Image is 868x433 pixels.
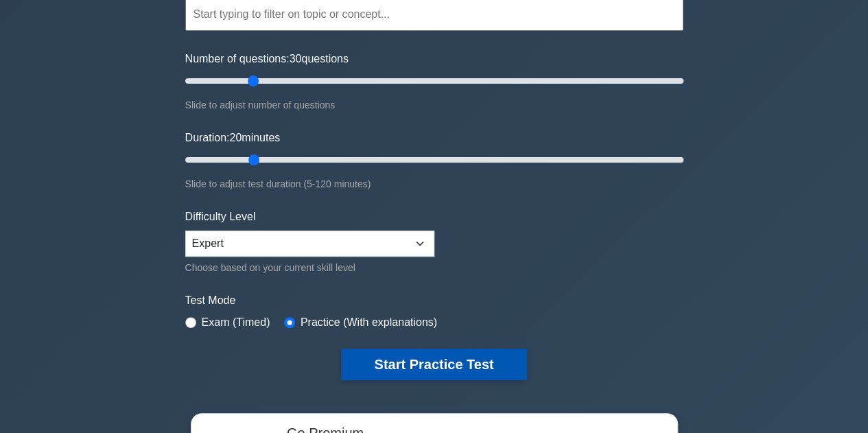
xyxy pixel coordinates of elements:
[185,97,683,113] div: Slide to adjust number of questions
[185,259,434,276] div: Choose based on your current skill level
[185,176,683,192] div: Slide to adjust test duration (5-120 minutes)
[185,209,256,225] label: Difficulty Level
[185,130,281,146] label: Duration: minutes
[301,314,437,331] label: Practice (With explanations)
[229,132,242,143] span: 20
[185,292,683,309] label: Test Mode
[202,314,270,331] label: Exam (Timed)
[290,53,302,65] span: 30
[341,349,526,380] button: Start Practice Test
[185,51,349,67] label: Number of questions: questions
